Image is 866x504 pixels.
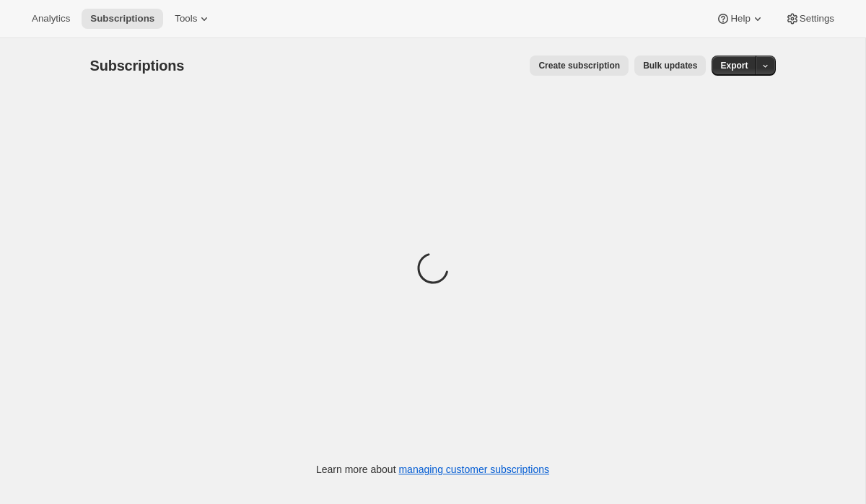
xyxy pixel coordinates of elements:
[712,56,756,76] button: Export
[166,9,220,29] button: Tools
[538,60,620,71] span: Create subscription
[32,13,70,25] span: Analytics
[530,56,629,76] button: Create subscription
[23,9,79,29] button: Analytics
[398,464,549,475] a: managing customer subscriptions
[90,13,154,25] span: Subscriptions
[634,56,706,76] button: Bulk updates
[720,60,748,71] span: Export
[643,60,697,71] span: Bulk updates
[90,58,185,74] span: Subscriptions
[777,9,843,29] button: Settings
[707,9,773,29] button: Help
[730,13,750,25] span: Help
[800,13,834,25] span: Settings
[316,462,549,477] p: Learn more about
[82,9,163,29] button: Subscriptions
[175,13,197,25] span: Tools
